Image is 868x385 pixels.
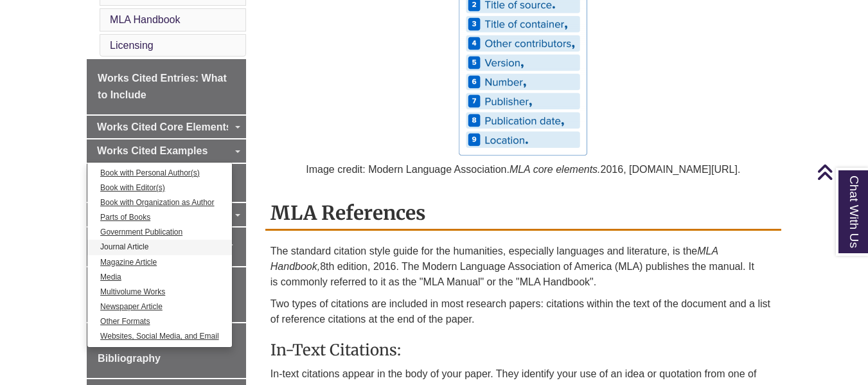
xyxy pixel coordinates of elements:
[98,73,227,100] span: Works Cited Entries: What to Include
[87,210,232,225] a: Parts of Books
[87,195,232,210] a: Book with Organization as Author
[270,296,776,327] p: Two types of citations are included in most research papers: citations within the text of the doc...
[87,323,246,378] a: MLA Annotated Bibliography
[87,240,232,255] a: Journal Article
[110,40,154,51] a: Licensing
[270,244,776,290] p: The standard citation style guide for the humanities, especially languages and literature, is the...
[817,163,865,181] a: Back to Top
[87,139,246,163] a: Works Cited Examples
[87,255,232,270] a: Magazine Article
[87,329,232,344] a: Websites, Social Media, and Email
[270,162,776,177] p: Image credit: Modern Language Association. 2016, [DOMAIN_NAME][URL].
[110,14,180,25] a: MLA Handbook
[97,145,208,156] span: Works Cited Examples
[87,116,246,139] a: Works Cited Core Elements
[265,197,781,231] h2: MLA References
[87,225,232,240] a: Government Publication
[87,181,232,195] a: Book with Editor(s)
[87,59,246,114] a: Works Cited Entries: What to Include
[87,285,232,300] a: Multivolume Works
[87,270,232,285] a: Media
[87,166,232,181] a: Book with Personal Author(s)
[87,300,232,314] a: Newspaper Article
[87,314,232,329] a: Other Formats
[509,164,601,175] em: MLA core elements.
[97,121,232,132] span: Works Cited Core Elements
[270,340,776,360] h3: In-Text Citations:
